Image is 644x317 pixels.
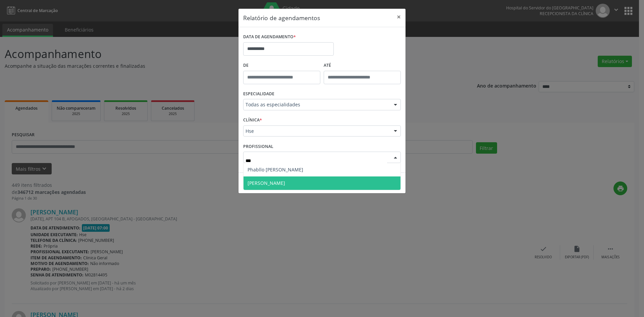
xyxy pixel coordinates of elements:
label: De [243,60,320,71]
span: [PERSON_NAME] [248,180,285,186]
h5: Relatório de agendamentos [243,13,320,22]
label: ATÉ [324,60,401,71]
label: DATA DE AGENDAMENTO [243,32,296,42]
span: Hse [246,128,387,135]
label: CLÍNICA [243,115,262,125]
span: Phabllo [PERSON_NAME] [248,166,303,173]
span: Todas as especialidades [246,101,387,108]
label: PROFISSIONAL [243,141,273,152]
button: Close [392,9,406,25]
label: ESPECIALIDADE [243,89,274,99]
